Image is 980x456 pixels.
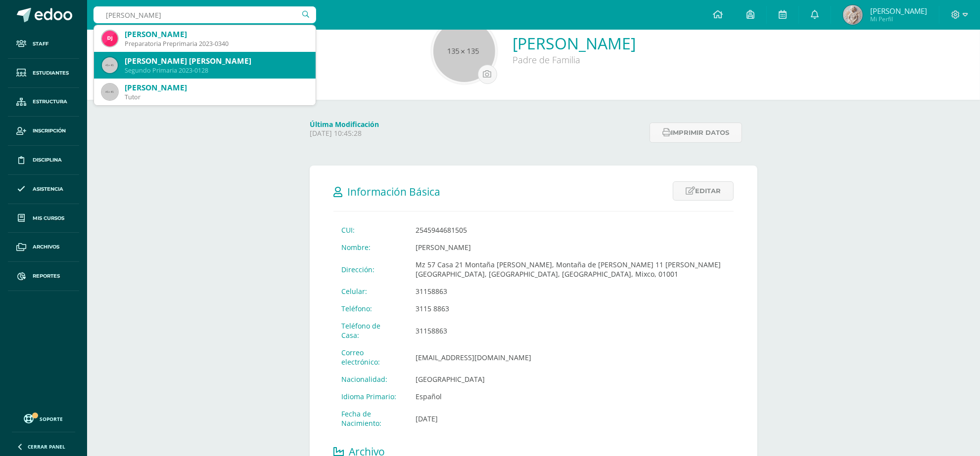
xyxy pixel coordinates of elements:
[125,56,308,66] div: [PERSON_NAME] [PERSON_NAME]
[333,388,408,405] td: Idioma Primario:
[333,317,408,344] td: Teléfono de Casa:
[310,129,644,138] p: [DATE] 10:45:28
[408,344,734,371] td: [EMAIL_ADDRESS][DOMAIN_NAME]
[93,6,316,23] input: Busca un usuario...
[8,146,79,175] a: Disciplina
[513,54,636,66] div: Padre de Familia
[40,415,63,422] span: Soporte
[408,388,734,405] td: Español
[333,300,408,317] td: Teléfono:
[333,405,408,432] td: Fecha de Nacimiento:
[8,233,79,262] a: Archivos
[513,33,636,54] a: [PERSON_NAME]
[408,371,734,388] td: [GEOGRAPHIC_DATA]
[8,262,79,291] a: Reportes
[333,371,408,388] td: Nacionalidad:
[408,221,734,239] td: 2545944681505
[843,5,863,25] img: 0721312b14301b3cebe5de6252ad211a.png
[408,405,734,432] td: [DATE]
[333,256,408,283] td: Dirección:
[33,69,69,77] span: Estudiantes
[333,283,408,300] td: Celular:
[102,84,118,100] img: 45x45
[870,15,927,23] span: Mi Perfil
[125,40,308,48] div: Preparatoria Preprimaria 2023-0340
[12,412,75,425] a: Soporte
[28,443,65,450] span: Cerrar panel
[408,300,734,317] td: 3115 8863
[347,185,440,199] span: Información Básica
[33,185,63,193] span: Asistencia
[333,344,408,371] td: Correo electrónico:
[33,243,59,251] span: Archivos
[8,117,79,146] a: Inscripción
[102,31,118,46] img: bae07c25937cbfb0985539fec0dc5ef6.png
[333,221,408,239] td: CUI:
[33,98,67,106] span: Estructura
[433,20,495,82] img: 135x135
[650,123,742,143] button: Imprimir datos
[125,93,308,101] div: Tutor
[102,57,118,73] img: 45x45
[8,175,79,204] a: Asistencia
[33,127,66,135] span: Inscripción
[408,283,734,300] td: 31158863
[333,239,408,256] td: Nombre:
[33,156,62,164] span: Disciplina
[33,272,60,280] span: Reportes
[8,30,79,59] a: Staff
[125,29,308,40] div: [PERSON_NAME]
[8,88,79,117] a: Estructura
[408,317,734,344] td: 31158863
[310,120,644,129] h4: Última Modificación
[125,83,308,93] div: [PERSON_NAME]
[8,59,79,88] a: Estudiantes
[673,181,734,201] a: Editar
[33,40,48,48] span: Staff
[33,214,64,222] span: Mis cursos
[870,6,927,16] span: [PERSON_NAME]
[8,204,79,233] a: Mis cursos
[408,256,734,283] td: Mz 57 Casa 21 Montaña [PERSON_NAME], Montaña de [PERSON_NAME] 11 [PERSON_NAME][GEOGRAPHIC_DATA], ...
[408,239,734,256] td: [PERSON_NAME]
[125,66,308,75] div: Segundo Primaria 2023-0128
